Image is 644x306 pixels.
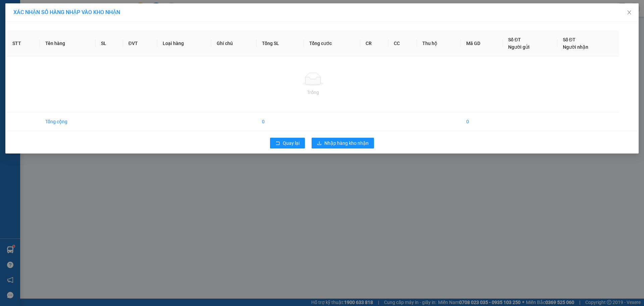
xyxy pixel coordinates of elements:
[40,31,96,56] th: Tên hàng
[257,113,304,131] td: 0
[388,31,417,56] th: CC
[283,139,300,147] span: Quay lại
[563,44,588,50] span: Người nhận
[360,31,389,56] th: CR
[8,49,75,60] b: GỬI : PV Gò Dầu
[7,31,40,56] th: STT
[461,113,503,131] td: 0
[211,31,257,56] th: Ghi chú
[12,89,613,96] div: Trống
[257,31,304,56] th: Tổng SL
[304,31,360,56] th: Tổng cước
[317,141,322,146] span: download
[270,138,305,148] button: rollbackQuay lại
[275,141,280,146] span: rollback
[461,31,503,56] th: Mã GD
[324,139,369,147] span: Nhập hàng kho nhận
[563,37,576,42] span: Số ĐT
[8,8,42,42] img: logo.jpg
[508,44,530,50] span: Người gửi
[620,3,639,22] button: Close
[417,31,461,56] th: Thu hộ
[63,16,280,25] li: [STREET_ADDRESS][PERSON_NAME]. [GEOGRAPHIC_DATA], Tỉnh [GEOGRAPHIC_DATA]
[627,10,632,15] span: close
[63,25,280,33] li: Hotline: 1900 8153
[96,31,123,56] th: SL
[157,31,211,56] th: Loại hàng
[13,9,120,15] span: XÁC NHẬN SỐ HÀNG NHẬP VÀO KHO NHẬN
[312,138,374,148] button: downloadNhập hàng kho nhận
[40,113,96,131] td: Tổng cộng
[123,31,157,56] th: ĐVT
[508,37,521,42] span: Số ĐT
